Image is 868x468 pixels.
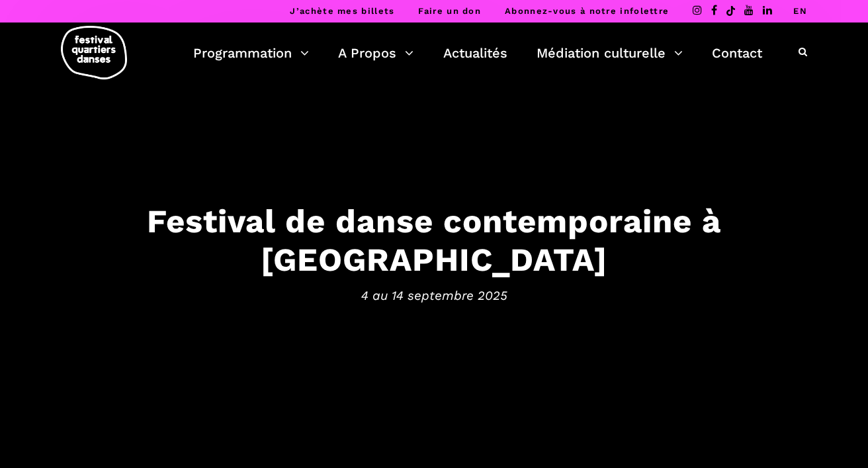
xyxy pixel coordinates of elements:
a: Programmation [193,42,309,64]
a: EN [793,6,807,16]
a: J’achète mes billets [290,6,394,16]
a: Médiation culturelle [537,42,683,64]
a: Contact [712,42,762,64]
a: Abonnez-vous à notre infolettre [505,6,669,16]
span: 4 au 14 septembre 2025 [24,286,844,306]
a: A Propos [338,42,413,64]
a: Actualités [443,42,507,64]
a: Faire un don [418,6,481,16]
h3: Festival de danse contemporaine à [GEOGRAPHIC_DATA] [24,201,844,279]
img: logo-fqd-med [61,26,127,79]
